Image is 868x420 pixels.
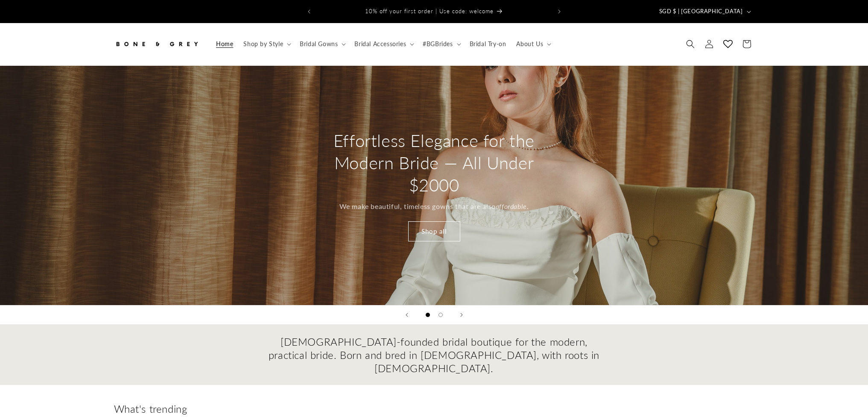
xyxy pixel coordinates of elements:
[681,35,700,53] summary: Search
[114,35,199,53] img: Bone and Grey Bridal
[496,202,527,210] em: affordable
[238,35,295,53] summary: Shop by Style
[511,35,555,53] summary: About Us
[452,305,471,324] button: Next slide
[300,3,319,20] button: Previous announcement
[550,3,569,20] button: Next announcement
[470,40,506,48] span: Bridal Try-on
[397,305,416,324] button: Previous slide
[339,200,529,213] p: We make beautiful, timeless gowns that are also .
[365,8,494,15] span: 10% off your first order | Use code: welcome
[111,32,202,57] a: Bone and Grey Bridal
[418,35,464,53] summary: #BGBrides
[421,308,434,321] button: Load slide 1 of 2
[349,35,418,53] summary: Bridal Accessories
[114,402,754,415] h2: What's trending
[216,40,233,48] span: Home
[211,35,238,53] a: Home
[516,40,543,48] span: About Us
[465,35,511,53] a: Bridal Try-on
[333,129,535,196] h2: Effortless Elegance for the Modern Bride — All Under $2000
[295,35,349,53] summary: Bridal Gowns
[654,3,754,20] button: SGD $ | [GEOGRAPHIC_DATA]
[434,308,447,321] button: Load slide 2 of 2
[423,40,453,48] span: #BGBrides
[659,7,743,16] span: SGD $ | [GEOGRAPHIC_DATA]
[268,335,601,375] h2: [DEMOGRAPHIC_DATA]-founded bridal boutique for the modern, practical bride. Born and bred in [DEM...
[243,40,283,48] span: Shop by Style
[354,40,406,48] span: Bridal Accessories
[408,221,460,241] a: Shop all
[300,40,338,48] span: Bridal Gowns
